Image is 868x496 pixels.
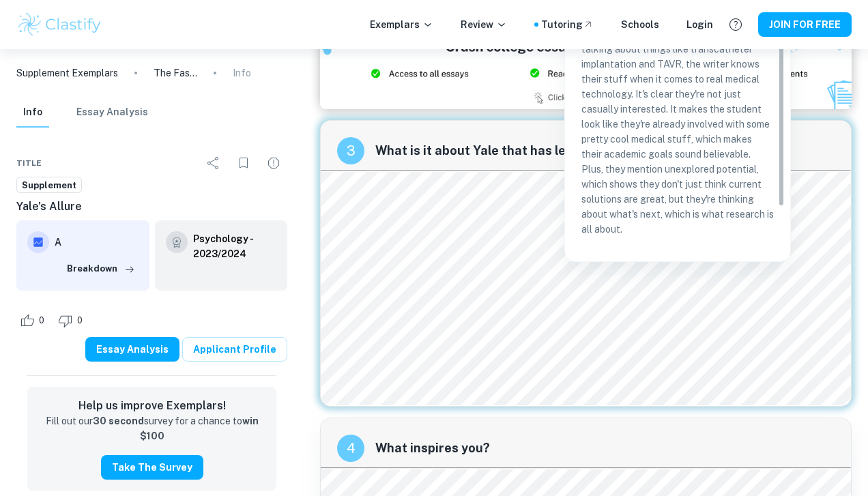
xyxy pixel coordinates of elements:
strong: 30 second [93,415,144,426]
img: Ad [320,29,852,109]
p: Review [461,17,507,32]
div: recipe [337,137,364,164]
div: Like [16,310,52,332]
a: Tutoring [541,17,594,32]
a: Supplement Exemplars [16,65,118,81]
span: Title [16,157,42,169]
div: Bookmark [230,149,257,177]
button: Essay Analysis [85,337,179,362]
a: Psychology - 2023/2024 [193,231,277,261]
span: 0 [70,314,90,327]
h6: Yale's Allure [16,199,287,215]
div: Share [200,149,227,177]
a: Login [686,17,713,32]
h6: A [55,235,139,250]
a: Supplement [16,177,82,194]
span: 0 [31,314,52,327]
h6: Help us improve Exemplars! [38,398,265,414]
div: recipe [337,435,364,462]
span: Supplement [17,179,81,192]
p: The Fascinating World of [MEDICAL_DATA] Engineering: A Journey into Biomedical Engineering [154,65,197,81]
span: What is it about Yale that has led you to apply? [375,141,835,160]
img: Clastify logo [16,11,103,38]
button: Essay Analysis [76,98,148,128]
a: Applicant Profile [182,337,287,362]
button: JOIN FOR FREE [758,12,852,37]
p: Fill out our survey for a chance to [38,414,265,444]
a: Schools [621,17,659,32]
strong: win $100 [140,415,259,441]
button: Info [16,98,49,128]
button: Breakdown [63,259,139,279]
p: Exemplars [370,17,433,32]
button: Take the Survey [101,455,203,480]
p: This is really specific, which is great. By talking about things like transcatheter implantation ... [581,27,774,237]
span: What inspires you? [375,439,835,458]
div: Report issue [260,149,287,177]
button: Help and Feedback [724,13,747,36]
p: Info [233,65,251,81]
div: Dislike [55,310,90,332]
